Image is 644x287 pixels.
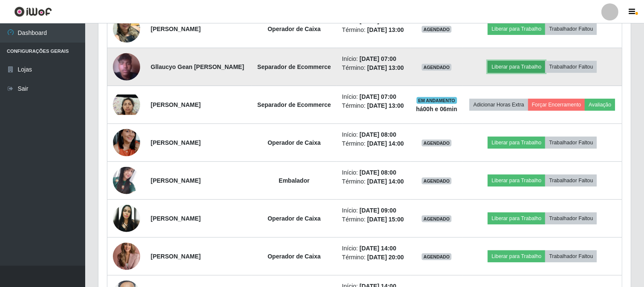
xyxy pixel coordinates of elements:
li: Início: [342,55,405,63]
strong: [PERSON_NAME] [151,26,201,32]
li: Início: [342,206,405,215]
button: Liberar para Trabalho [488,250,545,262]
strong: Operador de Caixa [267,253,321,260]
strong: [PERSON_NAME] [151,177,201,184]
strong: [PERSON_NAME] [151,101,201,108]
span: AGENDADO [422,215,451,222]
li: Início: [342,92,405,101]
button: Liberar para Trabalho [488,212,545,224]
time: [DATE] 14:00 [367,140,404,147]
img: 1744639547908.jpeg [113,167,140,194]
button: Trabalhador Faltou [545,137,597,149]
button: Adicionar Horas Extra [469,99,528,111]
strong: Embalador [279,177,309,184]
strong: [PERSON_NAME] [151,253,201,260]
time: [DATE] 08:00 [359,131,396,138]
li: Término: [342,101,405,110]
strong: Operador de Caixa [267,139,321,146]
span: AGENDADO [422,140,451,146]
img: CoreUI Logo [14,6,52,17]
span: AGENDADO [422,253,451,260]
img: 1704159862807.jpeg [113,118,140,167]
li: Início: [342,130,405,139]
strong: há 00 h e 06 min [416,106,457,112]
li: Término: [342,177,405,186]
time: [DATE] 13:00 [367,102,404,109]
strong: [PERSON_NAME] [151,215,201,222]
button: Trabalhador Faltou [545,250,597,262]
button: Trabalhador Faltou [545,212,597,224]
time: [DATE] 15:00 [367,216,404,223]
li: Início: [342,168,405,177]
li: Início: [342,244,405,253]
time: [DATE] 07:00 [359,93,396,100]
li: Término: [342,215,405,224]
button: Trabalhador Faltou [545,23,597,35]
img: 1756822217860.jpeg [113,95,140,115]
button: Liberar para Trabalho [488,61,545,73]
span: AGENDADO [422,64,451,71]
strong: Operador de Caixa [267,215,321,222]
button: Trabalhador Faltou [545,61,597,73]
span: AGENDADO [422,26,451,33]
time: [DATE] 07:00 [359,55,396,62]
time: [DATE] 08:00 [359,169,396,176]
time: [DATE] 14:00 [367,178,404,185]
strong: [PERSON_NAME] [151,139,201,146]
img: 1750804753278.jpeg [113,43,140,91]
li: Término: [342,26,405,34]
button: Avaliação [585,99,615,111]
time: [DATE] 13:00 [367,26,404,33]
span: EM ANDAMENTO [417,97,457,104]
img: 1616161514229.jpeg [113,205,140,232]
img: 1745102593554.jpeg [113,11,140,47]
strong: Separador de Ecommerce [257,101,331,108]
strong: Separador de Ecommerce [257,63,331,70]
img: 1744730412045.jpeg [113,237,140,275]
button: Liberar para Trabalho [488,175,545,187]
li: Término: [342,253,405,262]
strong: Operador de Caixa [267,26,321,32]
strong: Gllaucyo Gean [PERSON_NAME] [151,63,244,70]
button: Forçar Encerramento [528,99,585,111]
time: [DATE] 09:00 [359,207,396,214]
time: [DATE] 14:00 [359,245,396,252]
li: Término: [342,63,405,72]
time: [DATE] 13:00 [367,64,404,71]
button: Liberar para Trabalho [488,137,545,149]
time: [DATE] 20:00 [367,254,404,261]
button: Trabalhador Faltou [545,175,597,187]
li: Término: [342,139,405,148]
span: AGENDADO [422,178,451,184]
button: Liberar para Trabalho [488,23,545,35]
